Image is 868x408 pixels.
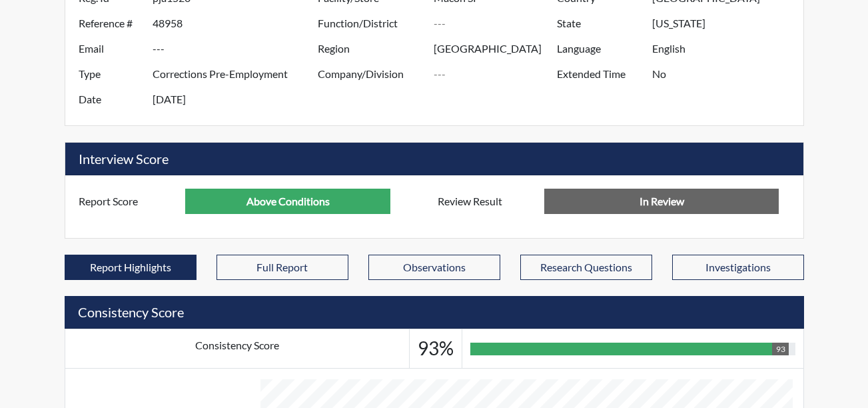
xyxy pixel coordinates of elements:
button: Observations [368,255,500,280]
h5: Interview Score [65,143,803,175]
input: --- [434,61,560,87]
label: Type [69,61,153,87]
label: Extended Time [547,61,652,87]
input: --- [652,36,799,61]
h5: Consistency Score [65,296,804,329]
button: Full Report [217,255,348,280]
label: Language [547,36,652,61]
button: Report Highlights [65,255,197,280]
label: Date [69,87,153,112]
input: --- [153,36,321,61]
div: 93 [772,343,788,355]
input: --- [434,11,560,36]
input: --- [185,189,390,214]
input: --- [434,36,560,61]
label: Email [69,36,153,61]
h3: 93% [418,337,454,360]
label: Region [308,36,434,61]
input: --- [652,11,799,36]
input: No Decision [544,189,779,214]
td: Consistency Score [65,329,410,369]
input: --- [153,61,321,87]
input: --- [153,87,321,112]
button: Research Questions [520,255,652,280]
label: Review Result [428,189,545,214]
input: --- [652,61,799,87]
label: State [547,11,652,36]
label: Reference # [69,11,153,36]
input: --- [153,11,321,36]
label: Report Score [69,189,186,214]
label: Function/District [308,11,434,36]
label: Company/Division [308,61,434,87]
button: Investigations [672,255,804,280]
